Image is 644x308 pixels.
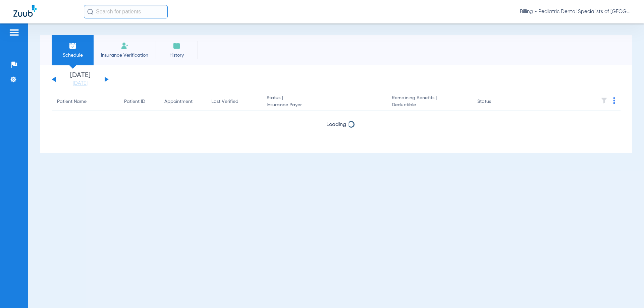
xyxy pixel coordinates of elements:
[173,42,181,50] img: History
[472,93,517,111] th: Status
[601,97,607,104] img: filter.svg
[60,80,100,87] a: [DATE]
[520,8,631,15] span: Billing - Pediatric Dental Specialists of [GEOGRAPHIC_DATA][US_STATE]
[211,98,238,105] div: Last Verified
[69,42,77,50] img: Schedule
[124,98,154,105] div: Patient ID
[326,122,346,127] span: Loading
[164,98,193,105] div: Appointment
[57,52,89,59] span: Schedule
[386,93,472,111] th: Remaining Benefits |
[613,97,615,104] img: group-dot-blue.svg
[267,102,381,109] span: Insurance Payer
[164,98,201,105] div: Appointment
[392,102,466,109] span: Deductible
[261,93,386,111] th: Status |
[87,9,93,15] img: Search Icon
[124,98,145,105] div: Patient ID
[211,98,256,105] div: Last Verified
[161,52,193,59] span: History
[57,98,113,105] div: Patient Name
[9,28,19,37] img: hamburger-icon
[57,98,87,105] div: Patient Name
[60,72,100,87] li: [DATE]
[84,5,168,18] input: Search for patients
[13,5,37,17] img: Zuub Logo
[121,42,129,50] img: Manual Insurance Verification
[99,52,151,59] span: Insurance Verification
